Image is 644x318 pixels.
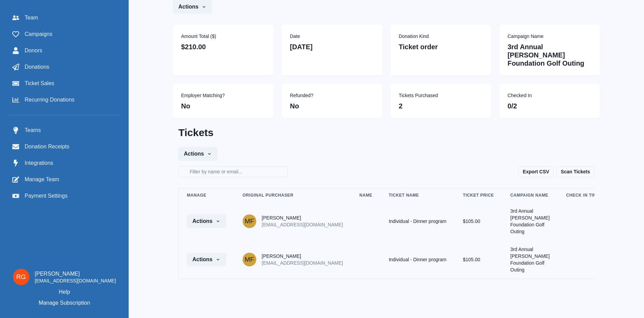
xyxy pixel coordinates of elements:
span: Donation Receipts [25,143,69,151]
span: Donors [25,47,42,55]
th: Check In Time [558,188,608,202]
h2: No [181,102,265,110]
th: Campaign Name [502,188,558,202]
p: [PERSON_NAME] [262,214,343,221]
th: Original Purchaser [234,188,351,202]
span: Donations [25,63,49,71]
button: Actions [187,253,226,266]
span: Recurring Donations [25,96,75,104]
p: Donation Kind [399,33,483,40]
td: $ 105.00 [455,202,502,240]
p: [PERSON_NAME] [262,253,343,260]
h2: 3rd Annual [PERSON_NAME] Foundation Golf Outing [507,43,592,67]
p: Checked In [507,92,592,99]
a: Donations [8,60,120,74]
h2: 2 [399,102,483,110]
span: Payment Settings [25,192,67,200]
p: Campaign Name [507,33,592,40]
p: [EMAIL_ADDRESS][DOMAIN_NAME] [35,278,116,284]
p: Tickets Purchased [399,92,483,99]
p: Amount Total ($) [181,33,265,40]
a: Recurring Donations [8,93,120,107]
a: Payment Settings [8,189,120,203]
a: Manage Team [8,173,120,186]
p: [EMAIL_ADDRESS][DOMAIN_NAME] [262,221,343,228]
p: Date [290,33,374,40]
h2: Ticket order [399,43,483,51]
a: 3rd Annual [PERSON_NAME] Foundation Golf Outing [510,247,550,273]
th: Name [351,188,381,202]
h2: No [290,102,374,110]
a: Help [59,288,70,296]
span: Manage Team [25,175,59,184]
div: Richard P. Grimley [16,274,26,280]
div: Michael Ferrell [245,256,254,263]
div: Michael Ferrell [245,218,254,224]
span: Integrations [25,159,53,167]
span: Ticket Sales [25,79,54,88]
a: 3rd Annual [PERSON_NAME] Foundation Golf Outing [510,208,550,234]
a: Integrations [8,156,120,170]
th: Ticket Name [381,188,455,202]
h2: 0/2 [507,102,592,110]
a: Team [8,11,120,25]
td: $ 105.00 [455,240,502,279]
span: Teams [25,126,41,134]
p: Manage Subscription [39,299,90,307]
p: Refunded? [290,92,374,99]
span: Team [25,14,38,22]
a: Michael Ferrell[PERSON_NAME][EMAIL_ADDRESS][DOMAIN_NAME] [243,253,343,266]
p: Employer Matching? [181,92,265,99]
button: Export CSV [518,166,554,177]
h2: $210.00 [181,43,265,51]
input: Filter by name or email... [178,166,288,177]
th: Ticket Price [455,188,502,202]
a: Ticket Sales [8,77,120,90]
a: Donors [8,44,120,57]
a: Donation Receipts [8,140,120,154]
td: Individual - Dinner program [381,240,455,279]
h2: Tickets [178,127,594,139]
a: Michael Ferrell[PERSON_NAME][EMAIL_ADDRESS][DOMAIN_NAME] [243,214,343,228]
p: [PERSON_NAME] [35,270,116,278]
button: Actions [178,147,218,161]
a: Campaigns [8,27,120,41]
button: Actions [187,214,226,228]
span: Campaigns [25,30,52,38]
a: Scan Tickets [556,166,594,177]
td: Individual - Dinner program [381,202,455,240]
h2: [DATE] [290,43,374,51]
p: [EMAIL_ADDRESS][DOMAIN_NAME] [262,260,343,266]
a: Teams [8,123,120,137]
th: Manage [179,188,234,202]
